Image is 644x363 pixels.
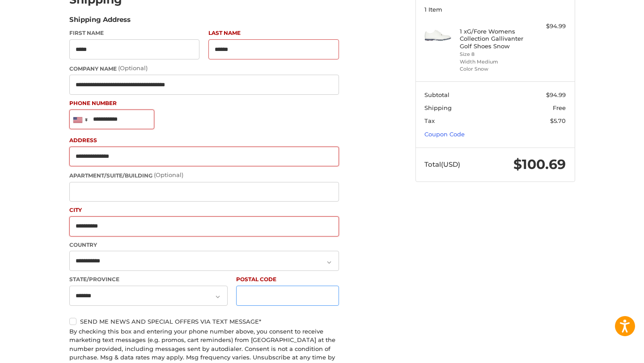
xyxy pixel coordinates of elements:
span: $94.99 [546,91,566,98]
label: Country [69,241,339,249]
label: Last Name [208,29,339,37]
label: City [69,206,339,214]
div: $94.99 [530,22,566,31]
label: Send me news and special offers via text message* [69,318,339,325]
label: Phone Number [69,99,339,107]
span: Tax [424,117,435,124]
label: First Name [69,29,200,37]
label: State/Province [69,275,228,283]
label: Postal Code [236,275,339,283]
small: (Optional) [154,171,183,178]
span: $100.69 [513,156,566,173]
iframe: Google Customer Reviews [570,339,644,363]
label: Company Name [69,64,339,73]
li: Color Snow [460,65,528,73]
label: Apartment/Suite/Building [69,171,339,180]
span: $5.70 [550,117,566,124]
li: Width Medium [460,58,528,66]
label: Address [69,136,339,144]
span: Subtotal [424,91,449,98]
h4: 1 x G/Fore Womens Collection Gallivanter Golf Shoes Snow [460,28,528,50]
span: Free [553,104,566,111]
span: Total (USD) [424,160,460,169]
div: United States: +1 [70,110,90,129]
small: (Optional) [118,64,148,72]
legend: Shipping Address [69,15,131,29]
h3: 1 Item [424,6,566,13]
a: Coupon Code [424,131,465,138]
span: Shipping [424,104,452,111]
li: Size 8 [460,51,528,58]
